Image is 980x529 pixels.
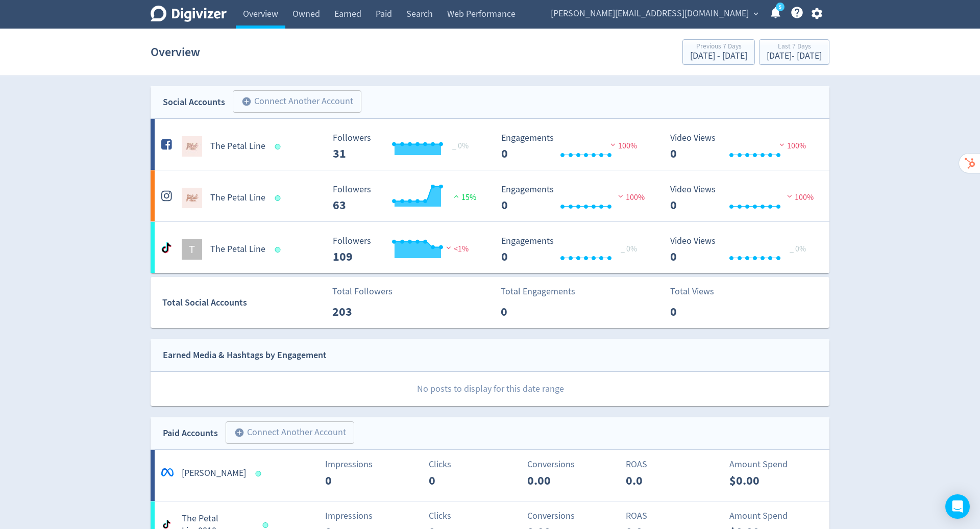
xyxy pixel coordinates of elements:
[790,244,806,254] span: _ 0%
[182,467,246,480] h5: [PERSON_NAME]
[332,285,393,298] p: Total Followers
[626,458,718,471] p: ROAS
[496,133,649,160] svg: Engagements 0
[151,222,829,273] a: TThe Petal Line Followers --- Followers 109 <1% Engagements 0 Engagements 0 _ 0% Video Views 0 Vi...
[233,90,361,113] button: Connect Another Account
[547,6,761,22] button: [PERSON_NAME][EMAIL_ADDRESS][DOMAIN_NAME]
[626,471,684,490] p: 0.0
[210,192,265,204] h5: The Petal Line
[621,244,637,254] span: _ 0%
[163,348,327,363] div: Earned Media & Hashtags by Engagement
[151,450,829,501] a: *[PERSON_NAME]Impressions0Clicks0Conversions0.00ROAS0.0Amount Spend$0.00
[496,185,649,212] svg: Engagements 0
[163,426,218,441] div: Paid Accounts
[151,170,829,221] a: The Petal Line undefinedThe Petal Line Followers --- Followers 63 15% Engagements 0 Engagements 0...
[182,188,202,208] img: The Petal Line undefined
[163,95,225,110] div: Social Accounts
[328,133,481,160] svg: Followers ---
[785,192,795,200] img: negative-performance.svg
[670,285,729,298] p: Total Views
[218,423,354,444] a: Connect Another Account
[777,141,806,151] span: 100%
[241,96,252,107] span: add_circle
[767,43,822,52] div: Last 7 Days
[275,195,284,201] span: Data last synced: 11 Sep 2025, 9:02am (AEST)
[665,185,818,212] svg: Video Views 0
[626,509,718,523] p: ROAS
[210,243,265,256] h5: The Petal Line
[682,39,755,65] button: Previous 7 Days[DATE] - [DATE]
[785,192,814,203] span: 100%
[429,509,521,523] p: Clicks
[690,43,747,52] div: Previous 7 Days
[777,141,787,148] img: negative-performance.svg
[690,52,747,61] div: [DATE] - [DATE]
[496,236,649,263] svg: Engagements 0
[767,52,822,61] div: [DATE] - [DATE]
[551,6,749,22] span: [PERSON_NAME][EMAIL_ADDRESS][DOMAIN_NAME]
[275,247,284,253] span: Data last synced: 11 Sep 2025, 9:02am (AEST)
[759,39,829,65] button: Last 7 Days[DATE]- [DATE]
[328,236,481,263] svg: Followers ---
[182,239,202,260] div: T
[776,3,785,11] a: 5
[452,141,469,151] span: _ 0%
[429,458,521,471] p: Clicks
[325,471,384,490] p: 0
[670,303,729,321] p: 0
[256,471,264,476] span: Data last synced: 11 Sep 2025, 9:01am (AEST)
[263,522,272,528] span: Data last synced: 11 Sep 2025, 9:01am (AEST)
[527,471,586,490] p: 0.00
[226,421,354,444] button: Connect Another Account
[608,141,637,151] span: 100%
[328,185,481,212] svg: Followers ---
[162,295,325,310] div: Total Social Accounts
[451,192,476,203] span: 15%
[616,192,626,200] img: negative-performance.svg
[234,427,244,438] span: add_circle
[608,141,618,148] img: negative-performance.svg
[151,372,829,406] p: No posts to display for this date range
[729,471,788,490] p: $0.00
[444,244,454,251] img: negative-performance.svg
[665,236,818,263] svg: Video Views 0
[210,140,265,153] h5: The Petal Line
[444,244,469,254] span: <1%
[151,119,829,170] a: The Petal Line undefinedThe Petal Line Followers --- _ 0% Followers 31 Engagements 0 Engagements ...
[275,144,284,149] span: Data last synced: 11 Sep 2025, 9:02am (AEST)
[945,494,970,519] div: Open Intercom Messenger
[501,285,575,298] p: Total Engagements
[751,9,761,18] span: expand_more
[151,36,200,68] h1: Overview
[779,4,781,11] text: 5
[527,509,620,523] p: Conversions
[729,458,822,471] p: Amount Spend
[665,133,818,160] svg: Video Views 0
[325,458,418,471] p: Impressions
[729,509,822,523] p: Amount Spend
[182,136,202,157] img: The Petal Line undefined
[616,192,645,203] span: 100%
[225,92,361,113] a: Connect Another Account
[325,509,418,523] p: Impressions
[332,303,391,321] p: 203
[429,471,487,490] p: 0
[527,458,620,471] p: Conversions
[451,192,461,200] img: positive-performance.svg
[501,303,559,321] p: 0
